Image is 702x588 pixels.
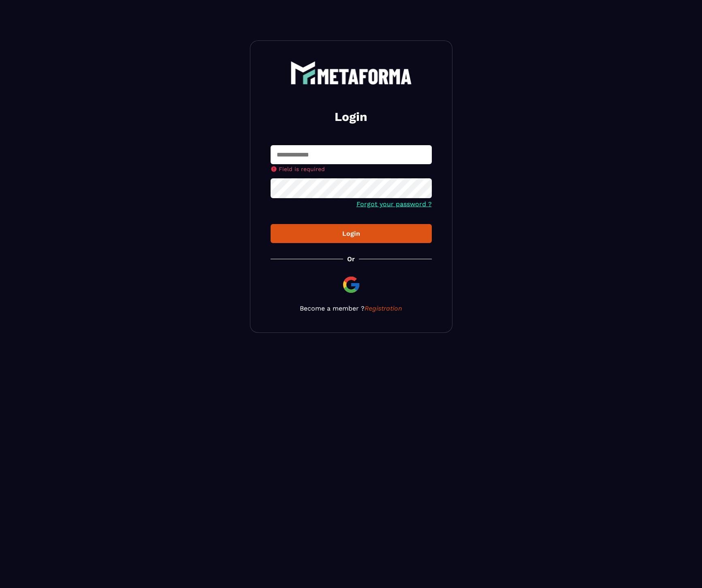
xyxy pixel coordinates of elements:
[341,275,361,294] img: google
[271,61,432,85] a: logo
[365,305,402,312] a: Registration
[277,230,425,237] div: Login
[271,305,432,312] p: Become a member ?
[279,166,325,172] span: Field is required
[347,255,355,263] p: Or
[356,200,432,208] a: Forgot your password ?
[271,224,432,243] button: Login
[290,61,412,85] img: logo
[280,109,422,125] h2: Login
